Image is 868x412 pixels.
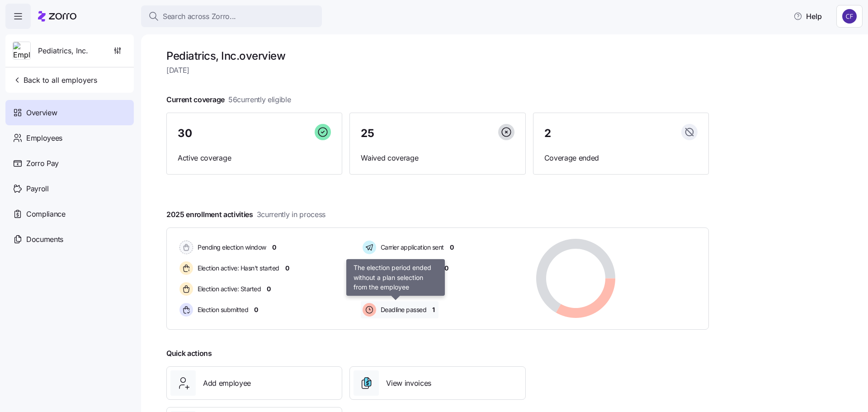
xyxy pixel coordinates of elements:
[163,11,236,22] span: Search across Zorro...
[228,94,291,105] span: 56 currently eligible
[786,7,829,25] button: Help
[5,176,134,201] a: Payroll
[195,264,279,273] span: Election active: Hasn't started
[544,152,698,164] span: Coverage ended
[378,305,427,314] span: Deadline passed
[272,243,276,252] span: 0
[26,107,57,118] span: Overview
[444,264,448,273] span: 0
[257,209,325,220] span: 3 currently in process
[267,284,271,294] span: 0
[178,128,192,139] span: 30
[13,42,30,60] img: Employer logo
[38,45,88,57] span: Pediatrics, Inc.
[26,133,62,144] span: Employees
[378,243,444,252] span: Carrier application sent
[430,284,434,294] span: 2
[26,208,66,220] span: Compliance
[450,243,454,252] span: 0
[166,348,212,359] span: Quick actions
[141,5,322,27] button: Search across Zorro...
[26,158,59,169] span: Zorro Pay
[9,71,101,89] button: Back to all employers
[378,264,439,273] span: Enrollment confirmed
[203,378,251,389] span: Add employee
[166,49,709,63] h1: Pediatrics, Inc. overview
[13,75,97,85] span: Back to all employers
[195,305,248,314] span: Election submitted
[5,151,134,176] a: Zorro Pay
[166,65,709,76] span: [DATE]
[254,305,258,314] span: 0
[842,9,857,24] img: 7d4a9558da78dc7654dde66b79f71a2e
[195,284,261,294] span: Election active: Started
[361,152,514,164] span: Waived coverage
[5,227,134,252] a: Documents
[386,378,431,389] span: View invoices
[285,264,289,273] span: 0
[5,100,134,125] a: Overview
[178,152,331,164] span: Active coverage
[5,125,134,151] a: Employees
[166,94,291,105] span: Current coverage
[378,284,425,294] span: Waived election
[361,128,374,139] span: 25
[26,183,49,194] span: Payroll
[195,243,266,252] span: Pending election window
[793,11,822,22] span: Help
[432,305,435,314] span: 1
[166,209,325,220] span: 2025 enrollment activities
[544,128,551,139] span: 2
[5,201,134,227] a: Compliance
[26,234,63,245] span: Documents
